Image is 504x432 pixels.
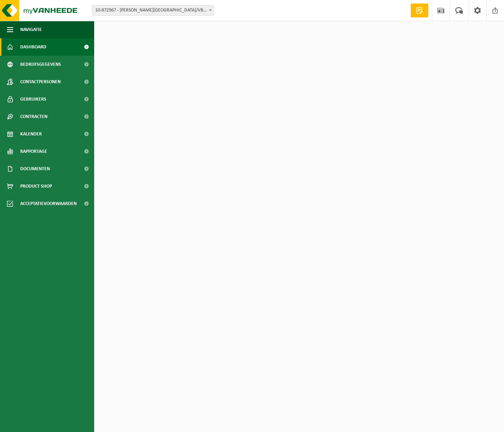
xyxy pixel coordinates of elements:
span: Product Shop [20,178,52,195]
span: Documenten [20,160,50,178]
span: Bedrijfsgegevens [20,56,61,73]
span: Acceptatievoorwaarden [20,195,77,212]
span: Rapportage [20,143,47,160]
span: 10-872967 - OSCAR ROMERO COLLEGE/VBS MINNESTRAAL - LEBBEKE [92,6,214,15]
span: 10-872967 - OSCAR ROMERO COLLEGE/VBS MINNESTRAAL - LEBBEKE [92,5,214,16]
span: Kalender [20,125,42,143]
span: Navigatie [20,21,42,38]
span: Contactpersonen [20,73,61,91]
span: Dashboard [20,38,46,56]
span: Contracten [20,108,47,125]
span: Gebruikers [20,91,46,108]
